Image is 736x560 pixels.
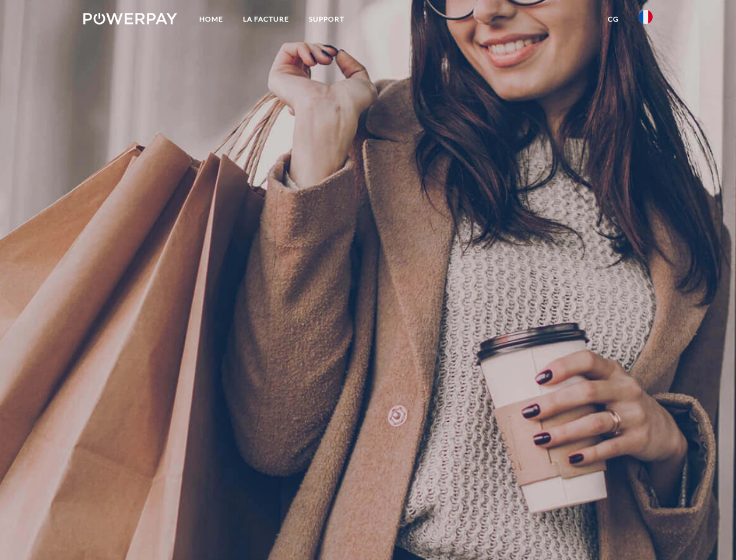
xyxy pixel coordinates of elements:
[598,9,629,30] a: CG
[189,9,233,30] a: Home
[639,10,653,24] img: fr
[299,9,354,30] a: Support
[83,13,177,24] img: logo-powerpay-white.svg
[233,9,299,30] a: LA FACTURE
